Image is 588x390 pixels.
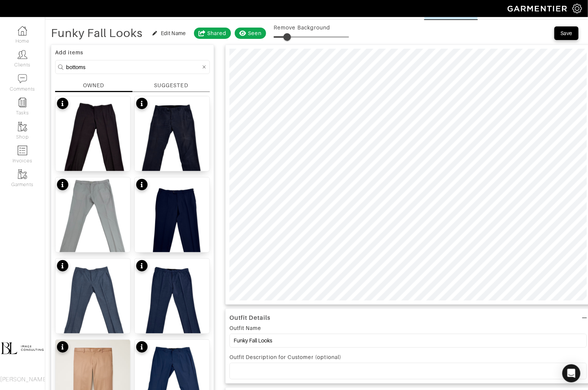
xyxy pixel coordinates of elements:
div: Outfit Name [229,324,262,332]
div: Shared [207,29,226,37]
div: See product info [57,260,68,273]
div: Add items [55,49,210,56]
img: details [135,177,209,277]
button: Save [554,26,579,40]
div: Open Intercom Messenger [562,364,580,382]
img: details [55,177,130,277]
img: gear-icon-white-bd11855cb880d31180b6d7d6211b90ccbf57a29d726f0c71d8c61bd08dd39cc2.png [573,4,582,13]
div: See product info [136,341,148,355]
img: reminder-icon-8004d30b9f0a5d33ae49ab947aed9ed385cf756f9e5892f1edd6e32f2345188e.png [18,98,27,107]
div: Remove Background [274,24,349,31]
img: garments-icon-b7da505a4dc4fd61783c78ac3ca0ef83fa9d6f193b1c9dc38574b1d14d53ca28.png [18,170,27,179]
img: comment-icon-a0a6a9ef722e966f86d9cbdc48e553b5cf19dbc54f86b18d962a5391bc8f6eb6.png [18,74,27,83]
img: details [135,96,209,196]
div: Edit Name [161,29,186,37]
div: Seen [248,29,262,37]
img: garmentier-logo-header-white-b43fb05a5012e4ada735d5af1a66efaba907eab6374d6393d1fbf88cb4ef424d.png [504,2,573,15]
img: details [55,96,130,196]
img: garments-icon-b7da505a4dc4fd61783c78ac3ca0ef83fa9d6f193b1c9dc38574b1d14d53ca28.png [18,122,27,131]
div: See product info [136,98,148,111]
img: details [135,259,209,358]
img: orders-icon-0abe47150d42831381b5fb84f609e132dff9fe21cb692f30cb5eec754e2cba89.png [18,146,27,155]
div: Save [560,29,573,37]
div: See product info [136,260,148,273]
div: See product info [57,98,68,111]
div: See product info [136,179,148,192]
img: details [55,259,130,358]
div: See product info [57,341,68,355]
div: See product info [57,179,68,192]
div: Funky Fall Looks [51,29,143,37]
img: clients-icon-6bae9207a08558b7cb47a8932f037763ab4055f8c8b6bfacd5dc20c3e0201464.png [18,50,27,59]
img: dashboard-icon-dbcd8f5a0b271acd01030246c82b418ddd0df26cd7fceb0bd07c9910d44c42f6.png [18,26,27,35]
button: Edit Name [148,29,190,38]
div: Outfit Description for Customer (optional) [229,353,587,361]
div: OWNED [83,82,104,89]
div: Outfit Details [229,314,271,322]
div: SUGGESTED [154,82,188,89]
input: Search... [66,62,201,72]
